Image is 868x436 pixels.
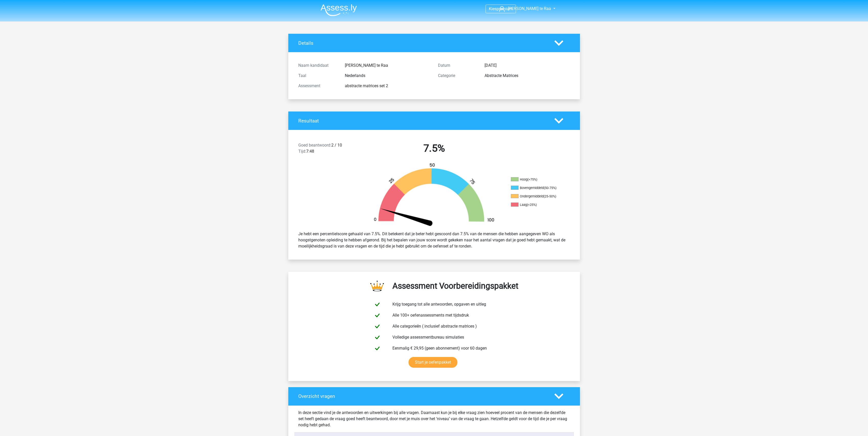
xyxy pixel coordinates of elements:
li: Laag [511,203,562,207]
div: Categorie [434,73,481,79]
a: Start je oefenpakket [409,357,457,368]
h4: Resultaat [298,118,547,124]
h4: Details [298,40,547,46]
div: Assessment [294,83,341,89]
div: Nederlands [341,73,434,79]
div: (25-50%) [544,194,556,198]
span: Kies [489,6,497,11]
div: [PERSON_NAME] te Raa [341,62,434,69]
div: abstracte matrices set 2 [341,83,434,89]
div: Je hebt een percentielscore gehaald van 7.5%. Dit betekent dat je beter hebt gescoord dan 7.5% va... [294,229,574,251]
div: [DATE] [481,62,574,69]
span: Tijd: [298,149,306,154]
li: Bovengemiddeld [511,186,562,190]
a: Kiespremium [486,5,516,12]
span: Goed beantwoord: [298,143,331,148]
div: Datum [434,62,481,69]
li: Hoog [511,177,562,182]
li: Ondergemiddeld [511,194,562,199]
img: 8.66b8c27158b8.png [365,163,503,227]
div: (50-75%) [544,186,556,190]
div: (>75%) [528,177,537,181]
div: Taal [294,73,341,79]
div: Abstracte Matrices [481,73,574,79]
div: (<25%) [527,203,537,207]
div: Naam kandidaat [294,62,341,69]
div: In deze sectie vind je de antwoorden en uitwerkingen bij alle vragen. Daarnaast kun je bij elke v... [294,410,574,428]
img: Assessly [321,4,357,16]
div: 2 / 10 7:48 [294,142,364,156]
span: [PERSON_NAME] te Raa [508,6,551,11]
h2: 7.5% [368,142,500,154]
span: premium [497,6,513,11]
a: [PERSON_NAME] te Raa [497,6,552,12]
h4: Overzicht vragen [298,393,547,399]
